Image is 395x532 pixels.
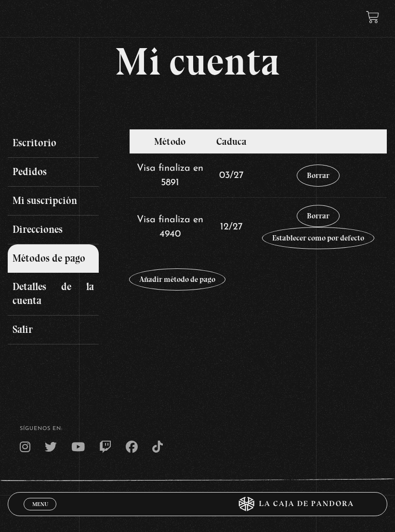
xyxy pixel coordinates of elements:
[8,215,99,244] a: Direcciones
[262,227,374,249] a: Establecer como por defecto
[130,197,210,256] td: Visa finaliza en 4940
[8,273,99,316] a: Detalles de la cuenta
[154,136,185,147] span: Método
[20,426,375,431] h4: SÍguenos en:
[211,197,252,256] td: 12/27
[130,153,210,197] td: Visa finaliza en 5891
[8,129,121,344] nav: Páginas de cuenta
[129,268,225,291] a: Añadir método de pago
[216,136,247,147] span: Caduca
[8,316,99,344] a: Salir
[297,165,340,187] a: Borrar
[29,509,52,516] span: Cerrar
[8,244,99,273] a: Métodos de pago
[8,187,99,215] a: Mi suscripción
[211,153,252,197] td: 03/27
[8,129,99,158] a: Escritorio
[32,501,48,507] span: Menu
[8,42,387,81] h1: Mi cuenta
[297,205,340,227] a: Borrar
[366,11,379,24] a: View your shopping cart
[8,158,99,187] a: Pedidos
